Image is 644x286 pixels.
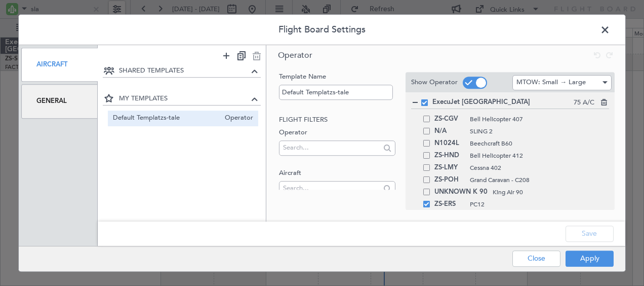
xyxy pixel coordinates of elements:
[278,50,312,61] span: Operator
[574,98,594,108] span: 75 A/C
[516,78,586,87] span: MTOW: Small → Large
[470,175,609,185] span: Grand Caravan - C208
[113,113,220,124] span: Default Templatzs-tale
[119,94,249,104] span: MY TEMPLATES
[470,151,609,160] span: Bell Helicopter 412
[279,115,395,125] h2: Flight filters
[411,78,458,88] label: Show Operator
[21,84,98,118] div: General
[432,97,574,108] span: ExecuJet [GEOGRAPHIC_DATA]
[434,162,465,174] span: ZS-LMY
[279,168,395,178] label: Aircraft
[21,48,98,82] div: Aircraft
[279,72,395,82] label: Template Name
[220,113,253,124] span: Operator
[434,198,465,210] span: ZS-ERS
[283,181,380,196] input: Search...
[470,200,609,209] span: PC12
[470,163,609,172] span: Cessna 402
[434,174,465,186] span: ZS-POH
[434,125,465,137] span: N/A
[512,251,560,267] button: Close
[19,15,625,45] header: Flight Board Settings
[470,115,609,124] span: Bell Helicopter 407
[434,150,465,162] span: ZS-HND
[493,188,609,197] span: King Air 90
[566,251,614,267] button: Apply
[434,113,465,125] span: ZS-CGV
[434,137,465,150] span: N1024L
[119,66,249,76] span: SHARED TEMPLATES
[470,127,609,136] span: SLING 2
[470,139,609,148] span: Beechcraft B60
[283,140,380,155] input: Search...
[279,128,395,138] label: Operator
[434,186,488,198] span: UNKNOWN K 90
